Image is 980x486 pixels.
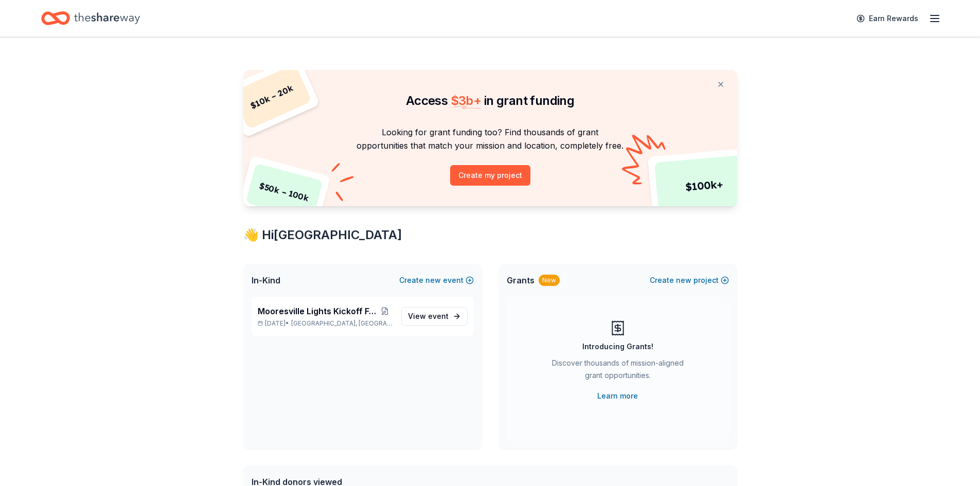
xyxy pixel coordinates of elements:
span: In-Kind [252,274,280,286]
span: Access in grant funding [406,93,574,108]
span: Grants [507,274,534,286]
a: Learn more [597,390,638,402]
span: new [425,274,441,286]
button: Create my project [450,165,530,186]
div: Discover thousands of mission-aligned grant opportunities. [548,357,688,386]
span: $ 3b + [451,93,482,108]
div: Introducing Grants! [582,340,653,353]
span: event [428,312,449,320]
a: View event [401,307,468,326]
p: [DATE] • [258,319,393,328]
span: new [676,274,691,286]
span: View [408,310,449,322]
p: Looking for grant funding too? Find thousands of grant opportunities that match your mission and ... [256,125,725,153]
div: 👋 Hi [GEOGRAPHIC_DATA] [243,227,737,243]
span: [GEOGRAPHIC_DATA], [GEOGRAPHIC_DATA] [291,319,393,328]
button: Createnewevent [399,274,474,286]
span: Mooresville Lights Kickoff Fundraiser [258,305,377,317]
div: $ 10k – 20k [231,64,312,130]
a: Earn Rewards [850,9,924,28]
a: Home [41,6,140,30]
button: Createnewproject [650,274,729,286]
div: New [539,275,560,286]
